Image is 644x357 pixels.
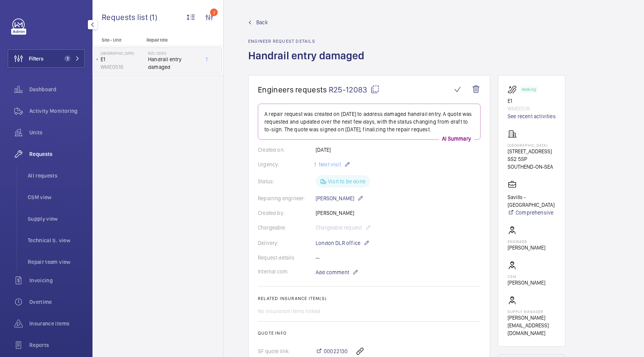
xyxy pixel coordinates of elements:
[508,274,545,279] p: CSM
[29,341,85,349] span: Reports
[92,37,143,43] p: Site - Unit
[324,347,348,355] span: 00022130
[146,37,197,43] p: Repair title
[29,85,85,93] span: Dashboard
[508,309,556,314] p: Supply manager
[28,236,85,244] span: Technical S. view
[508,155,556,171] p: SS2 5SP SOUTHEND-ON-SEA
[439,135,474,142] p: AI Summary
[29,320,85,327] span: Insurance items
[148,55,199,71] span: Handrail entry damaged
[28,258,85,266] span: Repair team view
[29,107,85,115] span: Activity Monitoring
[102,12,150,22] span: Requests list
[248,39,369,44] h2: Engineer request details
[508,279,545,287] p: [PERSON_NAME]
[508,244,545,251] p: [PERSON_NAME]
[28,193,85,201] span: CSM view
[264,110,474,133] p: A repair request was created on [DATE] to address damaged handrail entry. A quote was requested a...
[316,347,348,355] a: 00022130
[316,268,349,276] span: Add comment
[317,161,341,168] span: Next visit
[101,55,145,63] p: E1
[316,238,370,248] p: London DLR office
[508,193,556,209] p: Savills - [GEOGRAPHIC_DATA]
[29,277,85,284] span: Invoicing
[258,85,327,94] span: Engineers requests
[28,172,85,179] span: All requests
[8,49,85,68] button: Filters1
[508,85,520,94] img: escalator.svg
[258,296,481,301] h2: Related insurance item(s)
[101,51,145,55] p: [GEOGRAPHIC_DATA]
[522,88,536,91] p: Working
[508,97,556,105] p: E1
[508,239,545,244] p: Engineer
[29,298,85,306] span: Overtime
[148,51,199,55] h2: R25-12083
[258,330,481,336] h2: Quote info
[329,85,380,94] span: R25-12083
[248,49,369,75] h1: Handrail entry damaged
[29,129,85,136] span: Units
[508,112,556,120] a: See recent activities
[256,18,268,26] span: Back
[508,147,556,155] p: [STREET_ADDRESS]
[508,209,556,216] a: Comprehensive
[29,55,44,62] span: Filters
[28,215,85,223] span: Supply view
[64,55,71,62] span: 1
[29,150,85,158] span: Requests
[508,314,556,337] p: [PERSON_NAME][EMAIL_ADDRESS][DOMAIN_NAME]
[316,194,363,203] p: [PERSON_NAME]
[508,143,556,147] p: [GEOGRAPHIC_DATA]
[101,63,145,71] p: WME0518
[508,105,556,112] p: WME0518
